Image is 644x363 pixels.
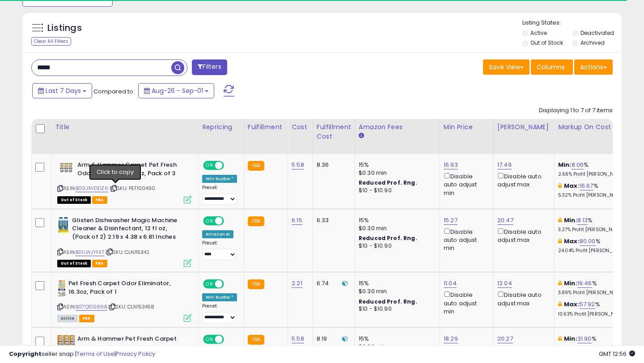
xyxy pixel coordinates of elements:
[116,350,155,358] a: Privacy Policy
[580,237,596,246] a: 80.00
[580,39,605,46] label: Archived
[497,216,513,225] a: 20.47
[564,300,580,308] b: Max:
[444,227,487,253] div: Disable auto adjust min
[564,181,580,190] b: Max:
[57,216,70,234] img: 41QaHlw+tzL._SL40_.jpg
[558,216,632,233] div: %
[204,217,215,224] span: ON
[202,175,237,183] div: Win BuyBox *
[9,350,155,359] div: seller snap | |
[92,196,107,204] span: FBA
[444,290,487,316] div: Disable auto adjust min
[292,216,302,225] a: 6.15
[564,237,580,245] b: Max:
[76,249,104,256] a: B01LWJYFKT
[483,59,530,75] button: Save View
[555,119,640,154] th: The percentage added to the cost of goods (COGS) that forms the calculator for Min & Max prices.
[359,122,436,132] div: Amazon Fees
[248,335,264,345] small: FBA
[558,311,632,317] p: 10.63% Profit [PERSON_NAME]
[537,63,565,72] span: Columns
[47,22,82,34] h5: Listings
[539,106,613,115] div: Displaying 1 to 7 of 7 items
[497,290,547,307] div: Disable auto adjust max
[444,216,458,225] a: 15.27
[444,279,457,288] a: 11.04
[497,122,551,132] div: [PERSON_NAME]
[223,280,237,288] span: OFF
[580,29,614,37] label: Deactivated
[31,37,71,46] div: Clear All Filters
[530,39,563,46] label: Out of Stock
[204,336,215,343] span: ON
[359,179,417,186] b: Reduced Prof. Rng.
[76,185,108,192] a: B00JXVDDZ6
[202,303,237,323] div: Preset:
[57,161,191,203] div: ASIN:
[110,185,156,192] span: | SKU: PET100490
[359,287,433,295] div: $0.30 min
[57,260,91,267] span: All listings that are currently out of stock and unavailable for purchase on Amazon
[57,279,66,297] img: 41BZEViLhXL._SL40_.jpg
[522,19,622,27] p: Listing States:
[292,334,304,343] a: 5.58
[223,162,237,169] span: OFF
[558,227,632,233] p: 3.27% Profit [PERSON_NAME]
[558,300,632,317] div: %
[359,224,433,232] div: $0.30 min
[359,216,433,224] div: 15%
[359,242,433,250] div: $10 - $10.90
[317,161,348,169] div: 8.36
[204,280,215,288] span: ON
[202,240,237,260] div: Preset:
[359,335,433,343] div: 15%
[564,334,577,343] b: Min:
[202,122,240,132] div: Repricing
[572,160,584,169] a: 8.06
[138,83,214,98] button: Aug-26 - Sep-01
[359,161,433,169] div: 15%
[57,335,75,346] img: 51zQa6QEIGL._SL40_.jpg
[317,216,348,224] div: 6.33
[32,83,92,98] button: Last 7 Days
[599,350,635,358] span: 2025-09-9 12:56 GMT
[531,59,573,75] button: Columns
[248,122,284,132] div: Fulfillment
[558,248,632,254] p: 24.04% Profit [PERSON_NAME]
[577,279,592,288] a: 19.46
[558,122,636,132] div: Markup on Cost
[580,181,593,190] a: 16.67
[92,260,107,267] span: FBA
[444,171,487,197] div: Disable auto adjust min
[564,279,577,287] b: Min:
[359,298,417,305] b: Reduced Prof. Rng.
[248,216,264,226] small: FBA
[76,350,114,358] a: Terms of Use
[558,192,632,198] p: 5.32% Profit [PERSON_NAME]
[57,216,191,266] div: ASIN:
[558,290,632,296] p: 3.89% Profit [PERSON_NAME]
[497,160,512,169] a: 17.49
[497,171,547,189] div: Disable auto adjust max
[558,279,632,296] div: %
[558,171,632,177] p: 2.66% Profit [PERSON_NAME]
[106,249,150,256] span: | SKU: CLN115342
[558,237,632,254] div: %
[77,161,186,180] b: Arm & Hammer Carpet Pet Fresh Odor Eliminator 30 Oz, Pack of 3
[359,234,417,242] b: Reduced Prof. Rng.
[497,334,513,343] a: 20.27
[577,216,588,225] a: 8.13
[558,335,632,351] div: %
[359,132,364,140] small: Amazon Fees.
[444,334,458,343] a: 18.29
[292,160,304,169] a: 5.58
[93,87,135,96] span: Compared to:
[558,160,572,169] b: Min:
[558,161,632,177] div: %
[9,350,42,358] strong: Copyright
[202,293,237,301] div: Win BuyBox *
[192,59,227,75] button: Filters
[444,160,458,169] a: 16.93
[248,161,264,171] small: FBA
